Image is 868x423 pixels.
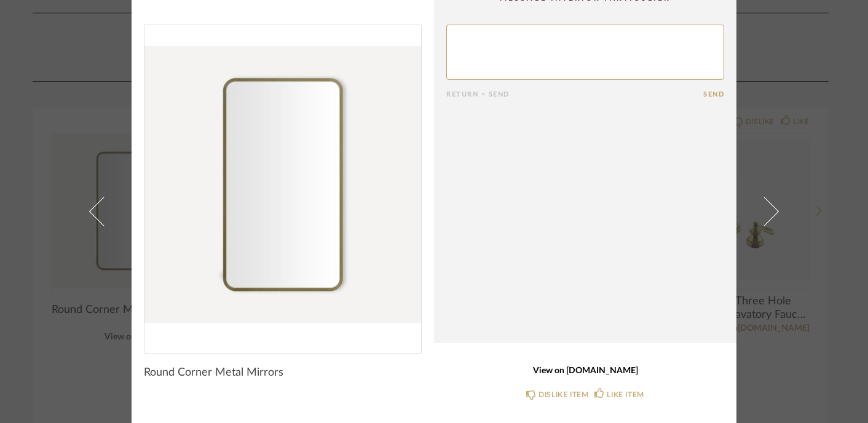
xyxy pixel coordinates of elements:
a: View on [DOMAIN_NAME] [446,366,724,376]
div: Return = Send [446,90,703,98]
div: LIKE ITEM [607,389,644,401]
div: DISLIKE ITEM [539,389,588,401]
div: 0 [144,25,421,343]
button: Send [703,90,724,98]
span: Round Corner Metal Mirrors [144,366,283,379]
img: 2ff3cb32-a6aa-45fd-aee7-8e9a939ab958_1000x1000.jpg [144,25,421,343]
